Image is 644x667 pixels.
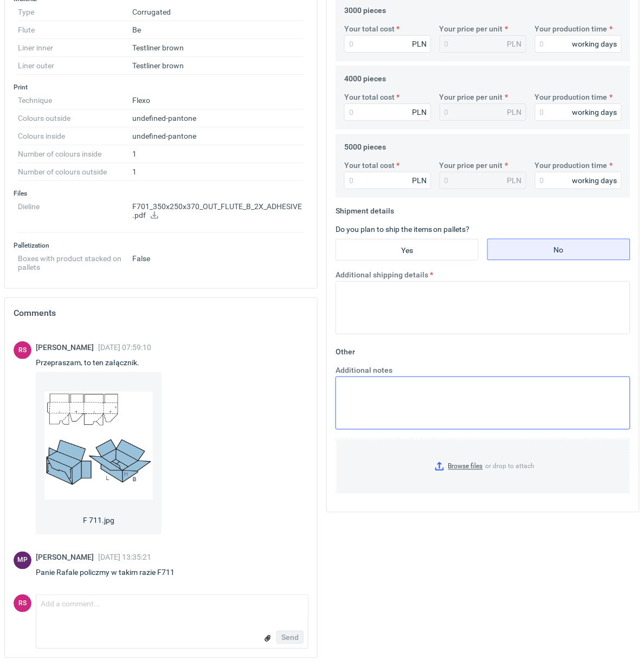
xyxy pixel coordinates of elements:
div: PLN [412,107,427,118]
div: Przepraszam, to ten załącznik. [36,357,162,368]
legend: Other [336,343,355,356]
label: No [487,239,630,261]
dd: Be [132,21,304,39]
input: 0 [344,103,431,121]
span: Send [281,634,299,642]
legend: Shipment details [336,202,394,215]
img: OqGJJh0pIh3lGUcDqZ3yTZCZZy3vgAss9dTxBH6H.jpg [44,381,153,511]
div: working days [572,107,617,118]
span: F 711.jpg [83,511,114,526]
label: Your price per unit [440,23,503,34]
label: Yes [336,239,479,261]
label: Additional notes [336,365,392,375]
legend: 5000 pieces [344,138,386,151]
button: Send [276,631,304,644]
div: Rafał Stani [14,342,31,360]
label: Additional shipping details [336,269,428,280]
dt: Dieline [18,198,132,233]
dd: Flexo [132,92,304,109]
dt: Number of colours inside [18,145,132,163]
dd: Testliner brown [132,39,304,57]
legend: 3000 pieces [344,2,386,15]
div: Michał Palasek [14,552,31,570]
dt: Technique [18,92,132,109]
figcaption: MP [14,552,31,570]
dd: undefined-pantone [132,127,304,145]
label: Your production time [535,92,608,102]
div: Panie Rafale policzmy w takim razie F711 [36,567,188,578]
label: Your production time [535,23,608,34]
input: 0 [535,172,622,189]
a: F 711.jpg [36,372,162,535]
legend: 4000 pieces [344,70,386,83]
h3: Palletization [14,241,308,250]
dd: Testliner brown [132,57,304,75]
span: [DATE] 13:35:21 [98,553,151,562]
dt: Number of colours outside [18,163,132,181]
div: working days [572,38,617,49]
h3: Print [14,83,308,92]
input: 0 [344,35,431,53]
div: PLN [507,38,522,49]
h3: Files [14,189,308,198]
dd: 1 [132,145,304,163]
input: 0 [344,172,431,189]
figcaption: RS [14,342,31,360]
label: Your price per unit [440,160,503,171]
label: Do you plan to ship the items on pallets? [336,225,470,234]
dt: Colours inside [18,127,132,145]
dt: Type [18,3,132,21]
div: PLN [507,107,522,118]
dd: 1 [132,163,304,181]
div: working days [572,175,617,186]
div: Rafał Stani [14,595,31,613]
div: PLN [507,175,522,186]
p: F701_350x250x370_OUT_FLUTE_B_2X_ADHESIVE.pdf [132,202,304,221]
div: PLN [412,38,427,49]
label: Your total cost [344,160,395,171]
h2: Comments [14,307,308,320]
dd: Corrugated [132,3,304,21]
input: 0 [535,103,622,121]
dt: Liner outer [18,57,132,75]
dt: Colours outside [18,109,132,127]
dd: undefined-pantone [132,109,304,127]
input: 0 [535,35,622,53]
label: or drop to attach [336,439,630,494]
figcaption: RS [14,595,31,613]
span: [PERSON_NAME] [36,343,98,352]
div: PLN [412,175,427,186]
label: Your total cost [344,92,395,102]
span: [PERSON_NAME] [36,553,98,562]
dd: False [132,250,304,271]
span: [DATE] 07:59:10 [98,343,151,352]
label: Your total cost [344,23,395,34]
label: Your production time [535,160,608,171]
label: Your price per unit [440,92,503,102]
dt: Flute [18,21,132,39]
dt: Boxes with product stacked on pallets [18,250,132,271]
dt: Liner inner [18,39,132,57]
